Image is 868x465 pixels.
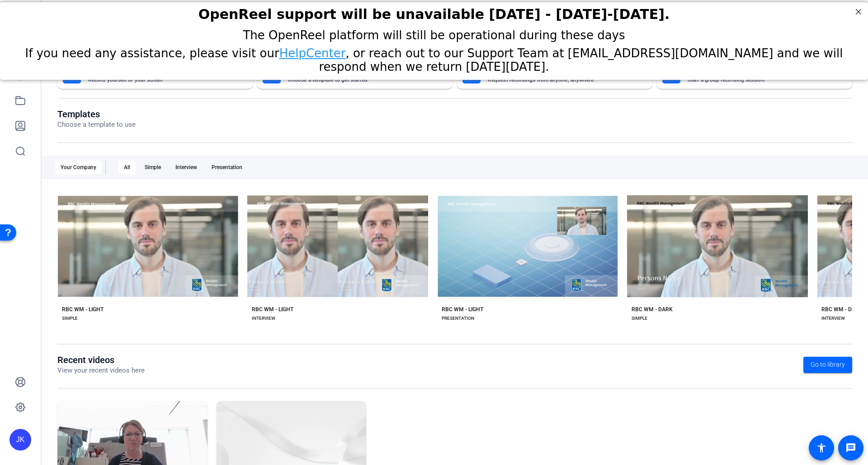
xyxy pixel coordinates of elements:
[821,306,863,313] div: RBC WM - DARK
[811,360,845,369] span: Go to library
[442,315,474,322] div: PRESENTATION
[170,160,203,175] div: Interview
[11,4,857,20] h2: OpenReel support will be unavailable Thursday - Friday, October 16th-17th.
[57,109,136,120] h1: Templates
[9,429,31,451] div: JK
[62,315,78,322] div: SIMPLE
[803,357,852,373] a: Go to library
[288,77,433,83] mat-card-subtitle: Choose a template to get started
[632,315,647,322] div: SIMPLE
[88,77,233,83] mat-card-subtitle: Record yourself or your screen
[853,4,864,15] div: Close Step
[845,442,856,453] mat-icon: message
[62,306,104,313] div: RBC WM - LIGHT
[57,355,145,365] h1: Recent videos
[139,160,166,175] div: Simple
[632,306,673,313] div: RBC WM - DARK
[821,315,845,322] div: INTERVIEW
[55,160,102,175] div: Your Company
[57,365,145,376] p: View your recent videos here
[442,306,483,313] div: RBC WM - LIGHT
[488,77,632,83] mat-card-subtitle: Request recordings from anyone, anywhere
[252,315,275,322] div: INTERVIEW
[25,44,843,71] span: If you need any assistance, please visit our , or reach out to our Support Team at [EMAIL_ADDRESS...
[252,306,293,313] div: RBC WM - LIGHT
[279,44,346,58] a: HelpCenter
[688,77,832,83] mat-card-subtitle: Start a group recording session
[57,120,136,130] p: Choose a template to use
[816,442,827,453] mat-icon: accessibility
[118,160,136,175] div: All
[243,26,625,40] span: The OpenReel platform will still be operational during these days
[206,160,248,175] div: Presentation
